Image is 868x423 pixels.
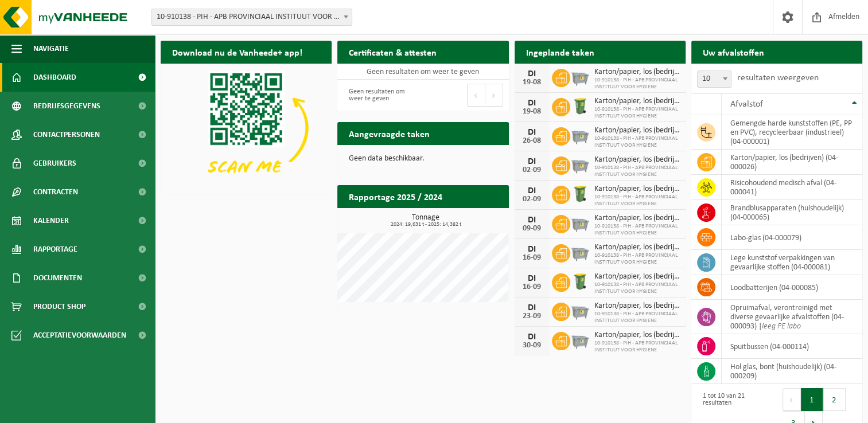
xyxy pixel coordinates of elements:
span: Karton/papier, los (bedrijven) [594,185,680,194]
div: Geen resultaten om weer te geven [343,83,417,108]
span: 10-910138 - PIH - APB PROVINCIAAL INSTITUUT VOOR HYGIENE [594,135,680,149]
img: WB-2500-GAL-GY-01 [570,242,590,262]
img: WB-2500-GAL-GY-01 [570,301,590,320]
span: Karton/papier, los (bedrijven) [594,301,680,311]
span: 10-910138 - PIH - APB PROVINCIAAL INSTITUUT VOOR HYGIENE [594,164,680,178]
span: Contracten [33,178,78,206]
td: karton/papier, los (bedrijven) (04-000026) [722,150,862,175]
div: DI [520,69,543,79]
button: Previous [467,84,485,107]
button: 2 [823,388,846,411]
span: 10-910138 - PIH - APB PROVINCIAAL INSTITUUT VOOR HYGIENE [594,223,680,237]
div: DI [520,186,543,195]
h2: Rapportage 2025 / 2024 [337,185,454,207]
td: lege kunststof verpakkingen van gevaarlijke stoffen (04-000081) [722,250,862,275]
span: Karton/papier, los (bedrijven) [594,97,680,106]
span: 10-910138 - PIH - APB PROVINCIAAL INSTITUUT VOOR HYGIENE - ANTWERPEN [152,9,352,25]
div: DI [520,245,543,254]
img: Download de VHEPlus App [161,64,332,192]
button: 1 [801,388,823,411]
span: Karton/papier, los (bedrijven) [594,243,680,252]
span: 10-910138 - PIH - APB PROVINCIAAL INSTITUUT VOOR HYGIENE [594,106,680,120]
div: DI [520,128,543,137]
img: WB-2500-GAL-GY-01 [570,67,590,87]
span: Acceptatievoorwaarden [33,321,126,350]
span: 10-910138 - PIH - APB PROVINCIAAL INSTITUUT VOOR HYGIENE [594,252,680,266]
img: WB-0240-HPE-GN-50 [570,96,590,116]
button: Next [485,84,503,107]
p: Geen data beschikbaar. [349,155,497,163]
i: leeg PE labo [762,322,801,331]
div: DI [520,99,543,108]
div: 30-09 [520,342,543,350]
div: DI [520,157,543,166]
span: Karton/papier, los (bedrijven) [594,214,680,223]
span: Karton/papier, los (bedrijven) [594,155,680,164]
h3: Tonnage [343,214,508,228]
td: loodbatterijen (04-000085) [722,275,862,300]
td: risicohoudend medisch afval (04-000041) [722,175,862,200]
span: Karton/papier, los (bedrijven) [594,126,680,135]
div: 02-09 [520,195,543,203]
span: Rapportage [33,235,77,264]
span: Karton/papier, los (bedrijven) [594,68,680,77]
td: spuitbussen (04-000114) [722,334,862,359]
div: 02-09 [520,166,543,174]
td: Geen resultaten om weer te geven [337,64,508,80]
img: WB-2500-GAL-GY-01 [570,330,590,350]
span: Kalender [33,206,69,235]
span: Contactpersonen [33,120,100,149]
div: 16-09 [520,254,543,262]
span: 10-910138 - PIH - APB PROVINCIAAL INSTITUUT VOOR HYGIENE [594,340,680,354]
div: 26-08 [520,137,543,145]
td: brandblusapparaten (huishoudelijk) (04-000065) [722,200,862,225]
td: gemengde harde kunststoffen (PE, PP en PVC), recycleerbaar (industrieel) (04-000001) [722,115,862,150]
span: Afvalstof [730,100,763,109]
span: 10 [697,70,731,88]
a: Bekijk rapportage [423,207,508,230]
h2: Certificaten & attesten [337,41,448,63]
td: labo-glas (04-000079) [722,225,862,250]
span: 10-910138 - PIH - APB PROVINCIAAL INSTITUUT VOOR HYGIENE [594,311,680,324]
div: 19-08 [520,108,543,116]
span: Gebruikers [33,149,76,178]
div: 09-09 [520,225,543,233]
span: 10 [698,71,731,87]
span: 10-910138 - PIH - APB PROVINCIAAL INSTITUUT VOOR HYGIENE - ANTWERPEN [151,9,352,26]
div: DI [520,303,543,312]
label: resultaten weergeven [737,73,819,83]
h2: Uw afvalstoffen [691,41,776,63]
span: Bedrijfsgegevens [33,92,100,120]
img: WB-2500-GAL-GY-01 [570,155,590,174]
span: Dashboard [33,63,76,92]
h2: Aangevraagde taken [337,122,441,144]
h2: Ingeplande taken [515,41,606,63]
span: 10-910138 - PIH - APB PROVINCIAAL INSTITUUT VOOR HYGIENE [594,281,680,295]
div: DI [520,332,543,342]
div: DI [520,216,543,225]
span: Documenten [33,264,82,292]
td: hol glas, bont (huishoudelijk) (04-000209) [722,359,862,384]
div: 23-09 [520,312,543,320]
img: WB-2500-GAL-GY-01 [570,213,590,233]
button: Previous [783,388,801,411]
img: WB-0240-HPE-GN-50 [570,272,590,291]
h2: Download nu de Vanheede+ app! [161,41,314,63]
img: WB-2500-GAL-GY-01 [570,126,590,145]
span: 10-910138 - PIH - APB PROVINCIAAL INSTITUUT VOOR HYGIENE [594,194,680,207]
span: Navigatie [33,34,69,63]
span: Product Shop [33,292,85,321]
span: 10-910138 - PIH - APB PROVINCIAAL INSTITUUT VOOR HYGIENE [594,77,680,91]
div: DI [520,274,543,283]
span: Karton/papier, los (bedrijven) [594,272,680,281]
td: opruimafval, verontreinigd met diverse gevaarlijke afvalstoffen (04-000093) | [722,300,862,334]
img: WB-0240-HPE-GN-50 [570,184,590,203]
div: 16-09 [520,283,543,291]
span: Karton/papier, los (bedrijven) [594,331,680,340]
div: 19-08 [520,79,543,87]
span: 2024: 19,631 t - 2025: 14,382 t [343,222,508,228]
